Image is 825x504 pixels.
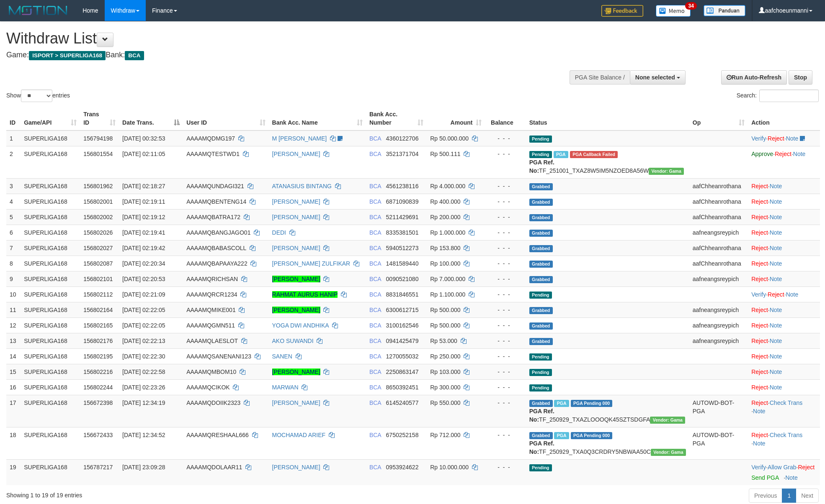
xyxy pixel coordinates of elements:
td: aafChheanrothana [689,194,748,209]
a: Run Auto-Refresh [721,70,787,84]
a: Note [770,368,782,375]
td: 8 [6,256,21,271]
a: [PERSON_NAME] [272,276,320,282]
td: SUPERLIGA168 [21,225,80,240]
span: BCA [369,198,381,205]
td: · [748,271,820,287]
span: Copy 8831846551 to clipboard [386,291,419,298]
div: - - - [488,228,522,237]
th: Bank Acc. Number: activate to sort column ascending [366,107,427,130]
a: Reject [768,291,784,298]
div: - - - [488,259,522,268]
span: AAAAMQBATRA172 [186,214,240,220]
span: [DATE] 02:21:09 [122,291,165,298]
span: AAAAMQRICHSAN [186,276,238,282]
span: AAAAMQMIKE001 [186,307,236,313]
a: M [PERSON_NAME] [272,135,327,142]
td: SUPERLIGA168 [21,194,80,209]
span: AAAAMQGMN511 [186,322,235,329]
a: Note [770,198,782,205]
span: Copy 8650392451 to clipboard [386,384,419,391]
span: Pending [529,384,552,391]
span: PGA Error [570,151,618,158]
span: Rp 250.000 [430,353,460,360]
td: 4 [6,194,21,209]
span: Rp 500.000 [430,322,460,329]
span: Rp 4.000.000 [430,183,465,189]
td: aafChheanrothana [689,209,748,225]
div: - - - [488,368,522,376]
a: Note [793,151,806,157]
span: 156802112 [83,291,113,298]
td: SUPERLIGA168 [21,287,80,302]
span: 156794198 [83,135,113,142]
a: RAHMAT AURUS HANIP [272,291,338,298]
a: Note [770,384,782,391]
a: [PERSON_NAME] [272,307,320,313]
td: aafChheanrothana [689,240,748,256]
a: Reject [751,229,768,236]
span: AAAAMQDOIIK2323 [186,399,240,406]
td: SUPERLIGA168 [21,146,80,178]
a: [PERSON_NAME] [272,198,320,205]
div: - - - [488,321,522,330]
a: Reject [751,183,768,189]
td: 10 [6,287,21,302]
td: aafChheanrothana [689,178,748,194]
a: [PERSON_NAME] [272,368,320,375]
a: Reject [751,214,768,220]
span: Grabbed [529,199,553,206]
span: AAAAMQSANENANI123 [186,353,251,360]
td: SUPERLIGA168 [21,240,80,256]
td: 15 [6,364,21,379]
span: AAAAMQUNDAGI321 [186,183,244,189]
a: Next [796,489,819,503]
a: Note [753,440,766,447]
span: Grabbed [529,245,553,252]
td: 3 [6,178,21,194]
span: Grabbed [529,276,553,283]
span: [DATE] 02:19:12 [122,214,165,220]
span: BCA [125,51,144,60]
a: Note [770,276,782,282]
span: Rp 500.111 [430,151,460,157]
a: Note [770,353,782,360]
span: Pending [529,369,552,376]
a: Reject [751,307,768,313]
span: None selected [635,74,675,81]
div: - - - [488,290,522,299]
td: 12 [6,317,21,333]
span: AAAAMQTESTWD1 [186,151,240,157]
img: Button%20Memo.svg [656,5,691,17]
span: Rp 500.000 [430,307,460,313]
span: 156801962 [83,183,113,189]
td: · [748,333,820,348]
a: Note [785,474,798,481]
td: SUPERLIGA168 [21,348,80,364]
span: Copy 3100162546 to clipboard [386,322,419,329]
span: Copy 8335381501 to clipboard [386,229,419,236]
span: BCA [369,291,381,298]
span: Copy 5211429691 to clipboard [386,214,419,220]
td: 13 [6,333,21,348]
a: Reject [751,399,768,406]
td: aafChheanrothana [689,256,748,271]
td: SUPERLIGA168 [21,271,80,287]
a: Reject [751,276,768,282]
th: Date Trans.: activate to sort column descending [119,107,183,130]
span: Rp 7.000.000 [430,276,465,282]
span: 156801554 [83,151,113,157]
span: Pending [529,151,552,158]
span: BCA [369,368,381,375]
span: Grabbed [529,183,553,190]
a: Reject [751,338,768,344]
span: [DATE] 02:22:05 [122,322,165,329]
td: · [748,256,820,271]
span: Copy 3521371704 to clipboard [386,151,419,157]
a: Note [770,322,782,329]
a: Send PGA [751,474,779,481]
a: ATANASIUS BINTANG [272,183,332,189]
span: 156802176 [83,338,113,344]
span: [DATE] 02:20:34 [122,260,165,267]
td: aafneangsreypich [689,225,748,240]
